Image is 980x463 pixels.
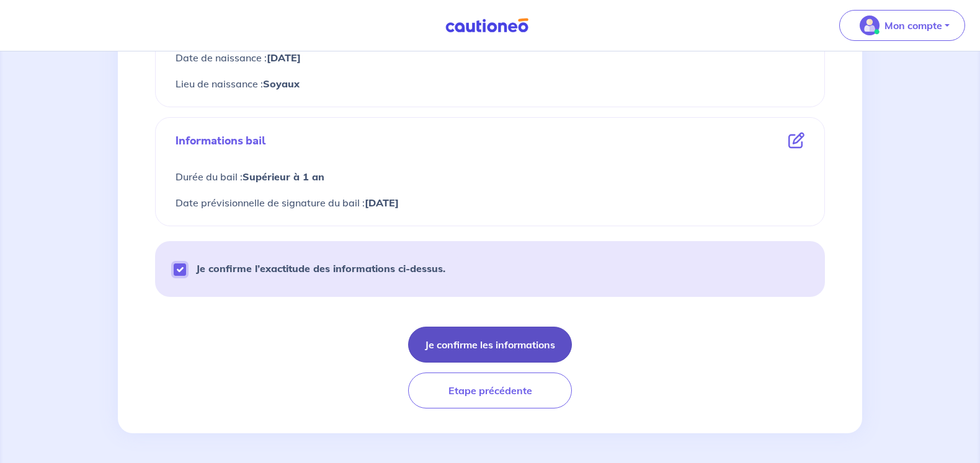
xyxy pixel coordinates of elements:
img: illu_account_valid_menu.svg [860,15,880,35]
p: Mon compte [884,18,942,33]
p: Durée du bail : [176,169,804,185]
strong: Supérieur à 1 an [243,170,324,183]
p: Informations bail [176,133,266,149]
img: Cautioneo [440,18,533,33]
button: Je confirme les informations [408,327,572,363]
p: Date prévisionnelle de signature du bail : [176,195,804,211]
button: illu_account_valid_menu.svgMon compte [839,10,965,41]
button: Etape précédente [408,373,572,408]
p: Date de naissance : [176,50,804,66]
strong: Je confirme l’exactitude des informations ci-dessus. [196,262,445,275]
strong: Soyaux [263,77,300,90]
strong: [DATE] [365,196,399,209]
p: Lieu de naissance : [176,76,804,92]
strong: [DATE] [267,51,301,64]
